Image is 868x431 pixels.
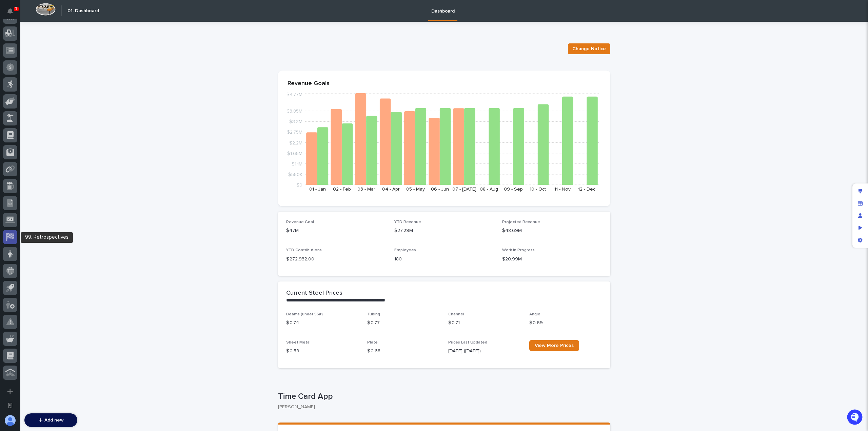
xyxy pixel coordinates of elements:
div: Manage fields and data [854,197,866,210]
text: 08 - Aug [480,187,498,192]
span: Prices Last Updated [448,340,487,345]
p: How can we help? [7,38,123,48]
tspan: $2.2M [289,140,302,145]
span: Work in Progress [502,248,535,252]
div: Preview as [854,222,866,234]
div: 📖 [7,110,12,115]
img: 1736555164131-43832dd5-751b-4058-ba23-39d91318e5a0 [7,75,19,87]
button: Start new chat [115,77,123,85]
p: $ 0.69 [529,319,602,327]
img: Workspace Logo [36,3,56,16]
p: [DATE] ([DATE]) [448,348,521,355]
div: Edit layout [854,185,866,197]
p: $ 0.74 [286,319,359,327]
text: 10 - Oct [530,187,546,192]
text: 04 - Apr [382,187,400,192]
p: $ 0.68 [367,348,440,355]
span: YTD Revenue [394,220,421,224]
span: View More Prices [535,343,574,348]
tspan: $3.3M [289,119,302,124]
span: Employees [394,248,416,252]
span: Pylon [67,125,82,131]
span: Help Docs [14,109,37,116]
p: $20.99M [502,256,602,263]
text: 01 - Jan [309,187,326,192]
p: $47M [286,227,386,234]
tspan: $1.65M [287,151,302,156]
a: Powered byPylon [48,125,82,131]
button: Add a new app... [3,384,17,398]
tspan: $550K [288,172,302,177]
tspan: $3.85M [287,109,302,114]
span: Tubing [367,312,380,316]
button: Add new [24,413,77,427]
text: 11 - Nov [554,187,571,192]
input: Clear [18,54,112,61]
div: We're available if you need us! [23,82,86,87]
span: Projected Revenue [502,220,540,224]
p: $27.29M [394,227,494,234]
p: Revenue Goals [288,80,601,87]
text: 05 - May [406,187,425,192]
p: [PERSON_NAME] [278,404,605,410]
span: Change Notice [572,45,606,52]
p: Time Card App [278,392,608,401]
button: Notifications [3,4,17,18]
tspan: $0 [296,183,302,188]
span: YTD Contributions [286,248,322,252]
button: Open workspace settings [3,398,17,413]
text: 03 - Mar [357,187,375,192]
div: Start new chat [23,75,111,82]
span: Beams (under 55#) [286,312,323,316]
a: View More Prices [529,340,579,351]
span: Channel [448,312,464,316]
p: $ 0.77 [367,319,440,327]
img: Stacker [7,6,20,20]
iframe: Open customer support [846,409,865,427]
text: 02 - Feb [333,187,351,192]
a: 📖Help Docs [4,106,40,118]
p: 1 [15,6,17,11]
tspan: $1.1M [292,161,302,166]
button: Change Notice [568,43,610,54]
span: Plate [367,340,378,345]
text: 07 - [DATE] [452,187,476,192]
h2: Current Steel Prices [286,290,342,297]
h2: 01. Dashboard [67,8,99,14]
p: $ 272,932.00 [286,256,386,263]
p: $ 0.71 [448,319,521,327]
span: Revenue Goal [286,220,314,224]
span: Angle [529,312,540,316]
div: Manage users [854,210,866,222]
p: Welcome 👋 [7,27,123,38]
text: 12 - Dec [578,187,595,192]
p: $ 0.59 [286,348,359,355]
span: Sheet Metal [286,340,311,345]
div: Notifications1 [8,8,17,19]
p: $48.69M [502,227,602,234]
tspan: $2.75M [287,130,302,135]
tspan: $4.77M [287,92,302,97]
div: App settings [854,234,866,246]
text: 09 - Sep [504,187,523,192]
p: 180 [394,256,494,263]
button: users-avatar [3,413,17,428]
text: 06 - Jun [431,187,449,192]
